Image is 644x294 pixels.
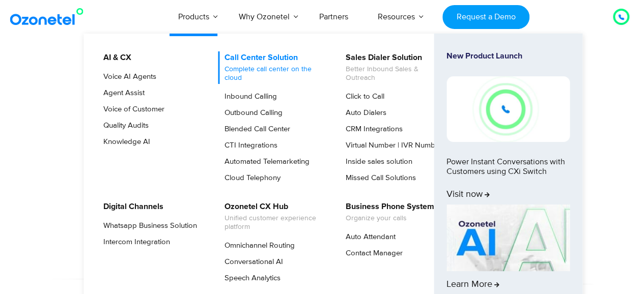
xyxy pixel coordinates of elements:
[339,91,386,103] a: Click to Call
[446,204,570,290] a: Learn More
[97,120,150,132] a: Quality Audits
[442,5,529,29] a: Request a Demo
[97,103,166,115] a: Voice of Customer
[97,87,146,99] a: Agent Assist
[346,214,434,223] span: Organize your calls
[40,91,605,140] div: Customer Experiences
[97,236,172,248] a: Intercom Integration
[446,51,570,200] a: New Product LaunchPower Instant Conversations with Customers using CXi SwitchVisit now
[218,107,284,119] a: Outbound Calling
[446,76,570,141] img: New-Project-17.png
[97,200,165,213] a: Digital Channels
[225,214,325,231] span: Unified customer experience platform
[97,136,152,148] a: Knowledge AI
[339,51,447,84] a: Sales Dialer SolutionBetter Inbound Sales & Outreach
[218,51,326,84] a: Call Center SolutionComplete call center on the cloud
[218,91,278,103] a: Inbound Calling
[97,71,158,83] a: Voice AI Agents
[40,65,605,97] div: Orchestrate Intelligent
[339,231,397,243] a: Auto Attendant
[339,172,417,184] a: Missed Call Solutions
[218,200,326,233] a: Ozonetel CX HubUnified customer experience platform
[218,272,282,284] a: Speech Analytics
[446,279,499,290] span: Learn More
[339,123,404,135] a: CRM Integrations
[339,247,404,259] a: Contact Manager
[339,200,436,224] a: Business Phone SystemOrganize your calls
[218,123,292,135] a: Blended Call Center
[339,156,414,168] a: Inside sales solution
[218,139,279,152] a: CTI Integrations
[40,140,605,152] div: Turn every conversation into a growth engine for your enterprise.
[218,156,311,168] a: Automated Telemarketing
[339,107,388,119] a: Auto Dialers
[225,65,325,82] span: Complete call center on the cloud
[446,189,490,200] span: Visit now
[218,240,296,252] a: Omnichannel Routing
[97,220,199,232] a: Whatsapp Business Solution
[218,256,285,268] a: Conversational AI
[446,204,570,272] img: AI
[218,172,282,184] a: Cloud Telephony
[346,65,446,82] span: Better Inbound Sales & Outreach
[97,51,133,64] a: AI & CX
[339,139,443,152] a: Virtual Number | IVR Number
